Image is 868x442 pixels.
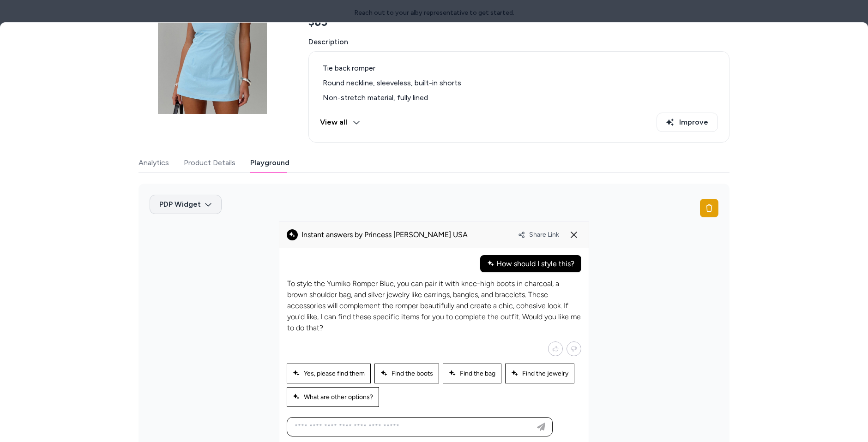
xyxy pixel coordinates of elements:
button: PDP Widget [150,195,222,214]
li: Tie back romper [320,63,718,74]
button: Playground [250,154,289,172]
span: PDP Widget [159,199,201,210]
li: Non-stretch material, fully lined [320,92,718,103]
button: Improve [657,113,718,132]
button: Analytics [139,154,169,172]
li: Round neckline, sleeveless, built-in shorts [320,78,718,89]
span: Description [308,36,729,48]
button: Product Details [184,154,235,172]
button: View all [320,113,360,132]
